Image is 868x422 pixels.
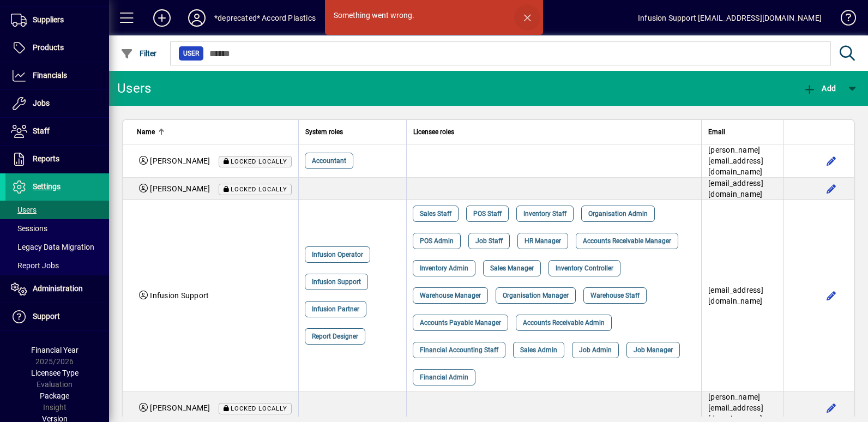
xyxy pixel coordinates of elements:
a: Reports [5,146,109,173]
button: Add [144,8,179,28]
span: Jobs [33,99,50,107]
button: Edit [823,152,840,170]
span: Reports [33,154,59,163]
span: Locked locally [231,186,287,193]
span: Locked locally [231,405,287,412]
span: Organisation Admin [588,208,648,219]
span: Suppliers [33,15,64,24]
span: Job Staff [475,236,503,246]
a: Jobs [5,90,109,117]
span: [EMAIL_ADDRESS][DOMAIN_NAME] [708,286,763,305]
a: Legacy Data Migration [5,238,109,256]
span: Sales Admin [520,345,557,355]
span: Users [11,206,37,214]
span: Warehouse Staff [590,290,640,301]
span: Infusion Operator [312,249,363,260]
span: [PERSON_NAME] [150,403,210,412]
span: [PERSON_NAME] [150,184,210,193]
a: Suppliers [5,7,109,34]
a: Users [5,201,109,219]
span: Financial Accounting Staff [420,345,498,355]
a: Financials [5,62,109,89]
span: [PERSON_NAME] [150,156,210,165]
span: POS Admin [420,236,454,246]
span: Financials [33,71,67,80]
span: Infusion Support [150,291,209,300]
a: Knowledge Base [833,2,854,38]
div: Users [117,80,164,97]
a: Report Jobs [5,256,109,275]
button: Profile [179,8,214,28]
span: Financial Year [31,346,79,354]
a: Products [5,34,109,62]
span: Add [803,84,836,93]
span: Administration [33,284,83,293]
span: Financial Admin [420,372,468,383]
button: Edit [823,399,840,417]
a: Administration [5,275,109,303]
span: Warehouse Manager [420,290,481,301]
span: Job Admin [579,345,612,355]
span: Infusion Partner [312,304,359,315]
span: Locked locally [231,158,287,165]
span: Accounts Receivable Manager [583,236,671,246]
div: Infusion Support [EMAIL_ADDRESS][DOMAIN_NAME] [638,9,822,27]
span: Inventory Controller [556,263,613,274]
span: [EMAIL_ADDRESS][DOMAIN_NAME] [708,179,763,198]
span: Staff [33,126,50,135]
span: Licensee roles [413,126,454,138]
a: Staff [5,118,109,145]
span: Report Designer [312,331,358,342]
span: Sessions [11,224,47,233]
span: Inventory Admin [420,263,468,274]
span: Sales Staff [420,208,451,219]
span: Report Jobs [11,261,59,270]
div: *deprecated* Accord Plastics [214,9,316,27]
span: Accountant [312,155,346,166]
span: Inventory Staff [523,208,566,219]
span: Support [33,312,60,321]
button: Add [800,79,839,98]
span: Legacy Data Migration [11,243,94,251]
span: Licensee Type [31,369,79,377]
span: POS Staff [473,208,502,219]
span: Job Manager [634,345,673,355]
span: Infusion Support [312,276,361,287]
span: Organisation Manager [503,290,569,301]
span: Accounts Receivable Admin [523,317,605,328]
button: Edit [823,180,840,197]
span: Accounts Payable Manager [420,317,501,328]
span: HR Manager [525,236,561,246]
span: Email [708,126,725,138]
div: Name [137,126,292,138]
button: Filter [118,44,160,63]
span: Settings [33,182,61,191]
span: [PERSON_NAME][EMAIL_ADDRESS][DOMAIN_NAME] [708,146,763,176]
span: Package [40,391,69,400]
span: Sales Manager [490,263,534,274]
a: Sessions [5,219,109,238]
span: Filter [120,49,157,58]
a: Support [5,303,109,330]
span: System roles [305,126,343,138]
span: User [183,48,199,59]
span: Products [33,43,64,52]
span: Name [137,126,155,138]
button: Edit [823,287,840,304]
